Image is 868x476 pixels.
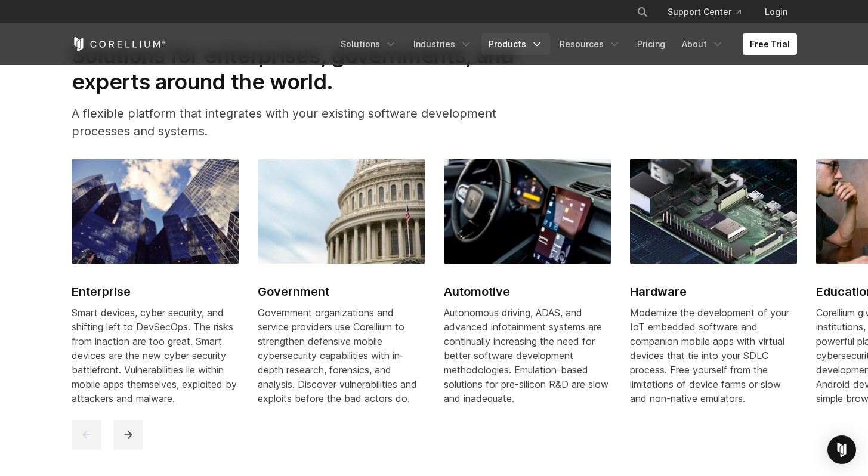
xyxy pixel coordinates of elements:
span: Modernize the development of your IoT embedded software and companion mobile apps with virtual de... [630,307,789,404]
img: Government [258,159,425,263]
div: Navigation Menu [333,33,797,55]
a: Enterprise Enterprise Smart devices, cyber security, and shifting left to DevSecOps. The risks fr... [72,159,239,419]
button: Search [632,1,653,23]
a: Corellium Home [72,37,166,51]
a: Solutions [333,33,404,55]
h2: Government [258,283,425,301]
a: Resources [552,33,628,55]
a: Government Government Government organizations and service providers use Corellium to strengthen ... [258,159,425,419]
a: Support Center [658,1,750,23]
h2: Solutions for enterprises, governments, and experts around the world. [72,42,547,95]
p: A flexible platform that integrates with your existing software development processes and systems. [72,104,547,140]
a: About [675,33,731,55]
h2: Enterprise [72,283,239,301]
h2: Hardware [630,283,797,301]
img: Automotive [444,159,611,263]
div: Smart devices, cyber security, and shifting left to DevSecOps. The risks from inaction are too gr... [72,305,239,406]
h2: Automotive [444,283,611,301]
a: Products [481,33,550,55]
a: Free Trial [743,33,797,55]
button: next [113,420,143,450]
a: Automotive Automotive Autonomous driving, ADAS, and advanced infotainment systems are continually... [444,159,611,419]
img: Hardware [630,159,797,263]
img: Enterprise [72,159,239,263]
a: Hardware Hardware Modernize the development of your IoT embedded software and companion mobile ap... [630,159,797,419]
div: Open Intercom Messenger [827,435,856,464]
button: previous [72,420,101,450]
a: Login [755,1,797,23]
a: Industries [406,33,479,55]
div: Government organizations and service providers use Corellium to strengthen defensive mobile cyber... [258,305,425,406]
a: Pricing [630,33,672,55]
div: Autonomous driving, ADAS, and advanced infotainment systems are continually increasing the need f... [444,305,611,406]
div: Navigation Menu [622,1,797,23]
